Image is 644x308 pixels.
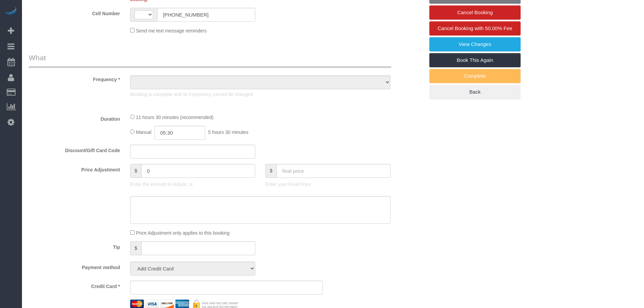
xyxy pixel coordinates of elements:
legend: What [29,53,391,68]
a: View Changes [429,37,521,51]
label: Cell Number [24,8,125,17]
label: Discount/Gift Card Code [24,145,125,154]
p: Enter the Amount to Adjust, or [130,181,255,188]
span: Price Adjustment only applies to this booking [136,230,230,236]
span: Send me text message reminders [136,28,207,33]
img: credit cards [125,300,243,308]
label: Price Adjustment [24,164,125,173]
span: $ [130,241,141,255]
a: Book This Again [429,53,521,67]
label: Duration [24,113,125,122]
label: Tip [24,241,125,251]
input: final price [277,164,390,178]
a: Back [429,85,521,99]
img: Automaid Logo [4,7,18,16]
iframe: Secure card payment input frame [136,284,317,290]
span: Cancel Booking with 50.00% Fee [438,25,512,31]
span: $ [265,164,277,178]
span: 11 hours 30 minutes (recommended) [136,115,214,120]
p: Enter your Final Price [265,181,390,188]
a: Cancel Booking [429,5,521,20]
p: Booking is complete and its Frequency cannot be changed [130,91,390,98]
label: Frequency * [24,74,125,83]
span: Manual [136,129,151,135]
a: Cancel Booking with 50.00% Fee [429,21,521,35]
span: 5 hours 30 minutes [208,129,248,135]
span: $ [130,164,141,178]
label: Credit Card * [24,281,125,290]
input: Cell Number [157,8,255,22]
label: Payment method [24,262,125,271]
